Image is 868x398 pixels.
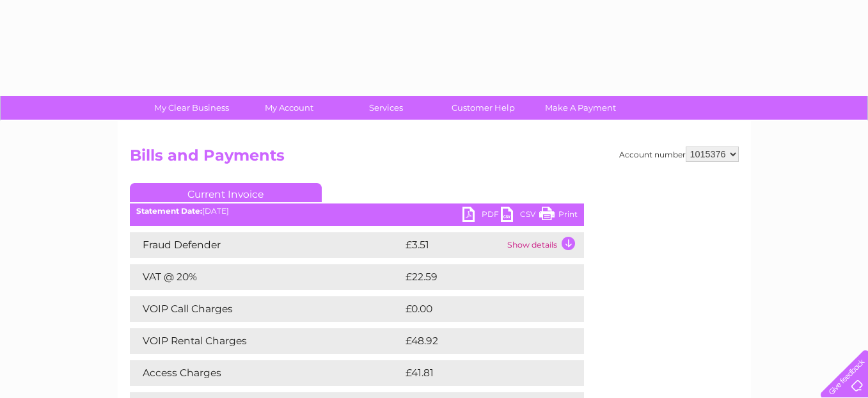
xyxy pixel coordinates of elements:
td: £48.92 [402,328,558,354]
td: Show details [504,232,584,258]
a: Customer Help [430,96,536,120]
td: VOIP Call Charges [130,296,402,322]
a: Current Invoice [130,183,322,202]
a: Make A Payment [528,96,633,120]
td: VOIP Rental Charges [130,328,402,354]
td: £3.51 [402,232,504,258]
td: £22.59 [402,264,558,290]
h2: Bills and Payments [130,147,739,171]
a: Print [539,207,578,225]
a: My Account [236,96,342,120]
a: PDF [462,207,501,225]
a: My Clear Business [139,96,244,120]
td: £41.81 [402,360,556,386]
div: [DATE] [130,207,584,216]
a: Services [333,96,439,120]
div: Account number [619,147,739,162]
td: Fraud Defender [130,232,402,258]
b: Statement Date: [136,206,202,216]
td: £0.00 [402,296,555,322]
a: CSV [501,207,539,225]
td: VAT @ 20% [130,264,402,290]
td: Access Charges [130,360,402,386]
